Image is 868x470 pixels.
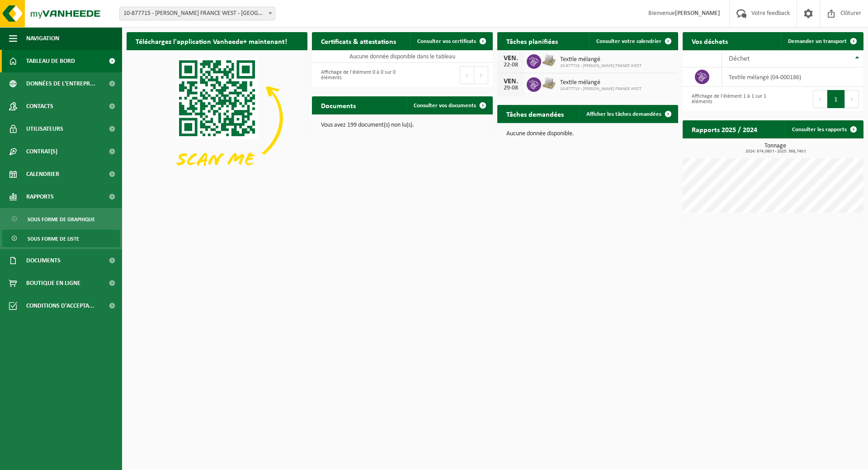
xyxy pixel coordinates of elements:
[560,79,642,86] span: Textile mélangé
[541,53,557,68] img: LP-PA-00000-WDN-11
[28,230,79,247] span: Sous forme de liste
[120,7,275,20] span: 10-877715 - ADLER PELZER FRANCE WEST - MORNAC
[26,185,54,208] span: Rapports
[26,163,59,185] span: Calendrier
[312,32,405,50] h2: Certificats & attestations
[460,66,474,84] button: Previous
[410,32,492,50] a: Consulter vos certificats
[414,103,476,109] span: Consulter vos documents
[26,249,61,272] span: Documents
[26,272,80,294] span: Boutique en ligne
[321,122,484,128] p: Vous avez 199 document(s) non lu(s).
[2,230,120,247] a: Sous forme de liste
[502,78,520,85] div: VEN.
[26,118,63,140] span: Utilisateurs
[683,32,737,50] h2: Vos déchets
[687,149,863,154] span: 2024: 674,080 t - 2025: 368,740 t
[127,32,296,50] h2: Téléchargez l'application Vanheede+ maintenant!
[687,89,769,109] div: Affichage de l'élément 1 à 1 sur 1 éléments
[26,72,95,95] span: Données de l'entrepr...
[2,210,120,228] a: Sous forme de graphique
[586,111,661,117] span: Afficher les tâches demandées
[729,55,750,62] span: Déchet
[506,131,669,137] p: Aucune donnée disponible.
[589,32,677,50] a: Consulter votre calendrier
[26,95,53,118] span: Contacts
[813,90,827,108] button: Previous
[119,7,275,20] span: 10-877715 - ADLER PELZER FRANCE WEST - MORNAC
[502,55,520,62] div: VEN.
[687,143,863,154] h3: Tonnage
[312,96,365,114] h2: Documents
[579,105,677,123] a: Afficher les tâches demandées
[541,76,557,91] img: LP-PA-00000-WDN-11
[683,120,766,138] h2: Rapports 2025 / 2024
[417,38,476,44] span: Consulter vos certificats
[560,63,642,69] span: 10-877715 - [PERSON_NAME] FRANCE WEST
[26,27,59,50] span: Navigation
[788,38,847,44] span: Demander un transport
[26,140,57,163] span: Contrat(s)
[316,65,398,85] div: Affichage de l'élément 0 à 0 sur 0 éléments
[560,56,642,63] span: Textile mélangé
[497,105,573,123] h2: Tâches demandées
[781,32,863,50] a: Demander un transport
[675,10,720,17] strong: [PERSON_NAME]
[596,38,661,44] span: Consulter votre calendrier
[560,86,642,92] span: 10-877715 - [PERSON_NAME] FRANCE WEST
[502,85,520,91] div: 29-08
[312,50,493,63] td: Aucune donnée disponible dans le tableau
[26,50,75,72] span: Tableau de bord
[785,120,863,138] a: Consulter les rapports
[127,50,307,186] img: Download de VHEPlus App
[474,66,488,84] button: Next
[722,67,863,87] td: textile mélangé (04-000186)
[845,90,859,108] button: Next
[827,90,845,108] button: 1
[28,211,95,228] span: Sous forme de graphique
[406,96,492,114] a: Consulter vos documents
[497,32,567,50] h2: Tâches planifiées
[502,62,520,68] div: 22-08
[26,294,94,317] span: Conditions d'accepta...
